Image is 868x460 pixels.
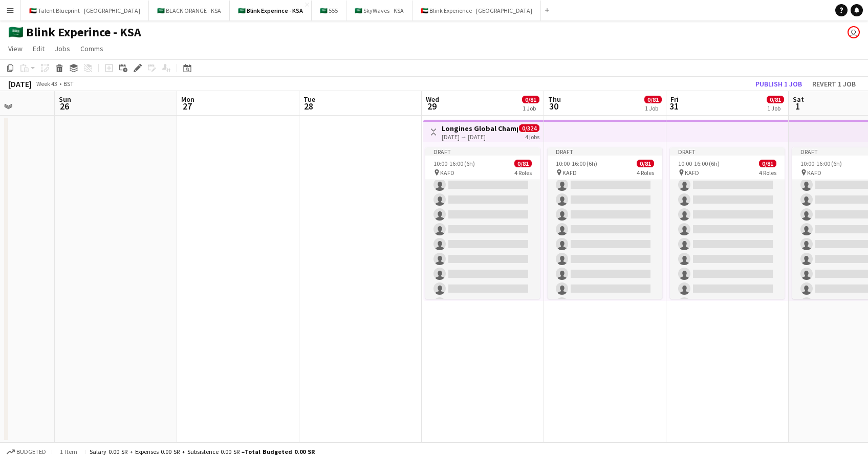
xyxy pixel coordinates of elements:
button: 🇦🇪 Blink Experience - [GEOGRAPHIC_DATA] [413,1,541,20]
span: 10:00-16:00 (6h) [556,160,597,167]
span: Sat [793,95,804,104]
div: 1 Job [767,104,784,112]
h1: 🇸🇦 Blink Experince - KSA [8,25,141,40]
div: [DATE] → [DATE] [442,133,518,141]
span: 0/81 [637,160,654,167]
a: View [4,42,27,55]
span: Tue [303,95,315,104]
span: 0/81 [522,96,539,103]
button: Revert 1 job [808,77,860,91]
div: Draft [670,147,785,156]
span: 10:00-16:00 (6h) [800,160,842,167]
span: 0/81 [767,96,784,103]
div: Draft [548,147,662,156]
span: 0/81 [514,160,532,167]
app-job-card: Draft10:00-16:00 (6h)0/81 KAFD4 Roles [670,147,785,299]
span: Edit [33,44,45,53]
div: [DATE] [8,79,32,89]
button: Budgeted [5,446,48,457]
span: Total Budgeted 0.00 SR [245,448,315,455]
span: Thu [548,95,561,104]
span: 4 Roles [514,169,532,177]
a: Jobs [51,42,74,55]
button: 🇸🇦 BLACK ORANGE - KSA [149,1,230,20]
app-job-card: Draft10:00-16:00 (6h)0/81 KAFD4 Roles [548,147,662,299]
div: 1 Job [523,104,539,112]
span: 26 [57,100,71,112]
span: 10:00-16:00 (6h) [433,160,475,167]
span: Week 43 [34,80,59,87]
div: BST [63,80,74,87]
span: Wed [426,95,439,104]
span: Budgeted [16,448,46,455]
span: View [8,44,23,53]
span: 0/81 [644,96,662,103]
span: 29 [424,100,439,112]
app-job-card: Draft10:00-16:00 (6h)0/81 KAFD4 Roles [425,147,540,299]
span: 10:00-16:00 (6h) [678,160,720,167]
div: 4 jobs [525,132,539,141]
span: 31 [669,100,679,112]
div: Draft [425,147,540,156]
div: Salary 0.00 SR + Expenses 0.00 SR + Subsistence 0.00 SR = [90,448,315,455]
span: Comms [80,44,103,53]
span: 0/81 [759,160,776,167]
div: 1 Job [645,104,661,112]
span: 0/324 [519,124,539,132]
a: Edit [29,42,49,55]
button: 🇸🇦 555 [312,1,346,20]
span: 30 [547,100,561,112]
span: 1 [791,100,804,112]
h3: Longines Global Champion Tour [442,124,518,133]
button: 🇸🇦 Blink Experince - KSA [230,1,312,20]
button: 🇸🇦 SkyWaves - KSA [346,1,413,20]
span: 28 [302,100,315,112]
button: Publish 1 job [751,77,806,91]
span: 4 Roles [637,169,654,177]
span: Jobs [55,44,70,53]
span: KAFD [440,169,454,177]
span: 1 item [56,448,81,455]
span: 4 Roles [759,169,776,177]
button: 🇦🇪 Talent Blueprint - [GEOGRAPHIC_DATA] [21,1,149,20]
app-user-avatar: Abdulwahab Al Hijan [848,26,860,38]
span: Mon [181,95,194,104]
span: KAFD [807,169,821,177]
span: KAFD [562,169,577,177]
span: Sun [59,95,71,104]
span: KAFD [685,169,699,177]
a: Comms [76,42,107,55]
span: Fri [670,95,679,104]
span: 27 [180,100,194,112]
